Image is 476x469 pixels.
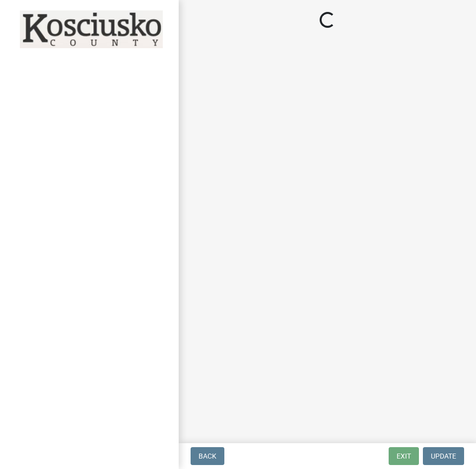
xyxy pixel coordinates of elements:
[20,10,163,48] img: Kosciusko County, Indiana
[423,447,464,465] button: Update
[191,447,224,465] button: Back
[389,447,419,465] button: Exit
[431,452,456,460] span: Update
[199,452,216,460] span: Back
